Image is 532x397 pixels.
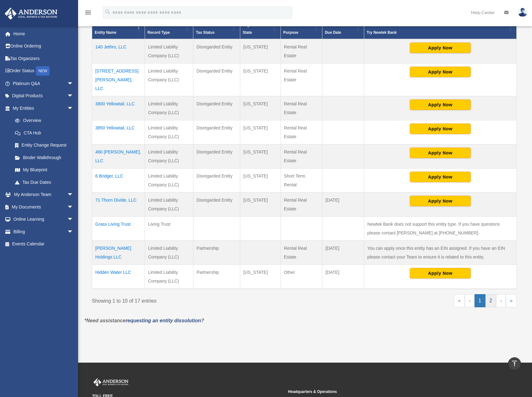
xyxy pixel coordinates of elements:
[145,168,193,193] td: Limited Liability Company (LLC)
[4,77,83,90] a: Platinum Q&Aarrow_drop_down
[281,63,322,96] td: Rental Real Estate
[92,168,145,193] td: 6 Bridger, LLC
[193,265,240,289] td: Partnership
[193,96,240,120] td: Disregarded Entity
[511,360,518,367] i: vertical_align_top
[9,114,77,127] a: Overview
[364,217,516,241] td: Newtek Bank does not support this entity type. If you have questions please contact [PERSON_NAME]...
[4,225,83,238] a: Billingarrow_drop_down
[92,120,145,144] td: 3850 Yellowtail, LLC
[322,193,364,217] td: [DATE]
[410,172,471,182] button: Apply Now
[240,193,281,217] td: [US_STATE]
[506,294,517,307] a: Last
[508,357,521,370] a: vertical_align_top
[4,213,83,226] a: Online Learningarrow_drop_down
[4,28,83,40] a: Home
[4,65,83,78] a: Order StatusNEW
[67,77,80,90] span: arrow_drop_down
[193,144,240,168] td: Disregarded Entity
[281,120,322,144] td: Rental Real Estate
[4,102,80,114] a: My Entitiesarrow_drop_down
[364,19,516,39] th: Try Newtek Bank : Activate to sort
[145,241,193,265] td: Limited Liability Company (LLC)
[145,193,193,217] td: Limited Liability Company (LLC)
[104,8,111,15] i: search
[4,52,83,65] a: Tax Organizers
[281,96,322,120] td: Rental Real Estate
[193,168,240,193] td: Disregarded Entity
[4,201,83,213] a: My Documentsarrow_drop_down
[410,43,471,53] button: Apply Now
[9,151,80,164] a: Binder Walkthrough
[92,265,145,289] td: Hidden Water LLC
[145,120,193,144] td: Limited Liability Company (LLC)
[92,144,145,168] td: 460 [PERSON_NAME], LLC
[240,63,281,96] td: [US_STATE]
[145,144,193,168] td: Limited Liability Company (LLC)
[193,39,240,63] td: Disregarded Entity
[518,8,527,17] img: User Pic
[9,127,80,139] a: CTA Hub
[4,90,83,102] a: Digital Productsarrow_drop_down
[193,19,240,39] th: Tax Status: Activate to sort
[145,19,193,39] th: Record Type: Activate to sort
[240,144,281,168] td: [US_STATE]
[281,144,322,168] td: Rental Real Estate
[240,265,281,289] td: [US_STATE]
[465,294,475,307] a: Previous
[322,241,364,265] td: [DATE]
[36,66,50,76] div: NEW
[410,67,471,77] button: Apply Now
[9,139,80,152] a: Entity Change Request
[281,168,322,193] td: Short Term Rental
[92,378,130,386] img: Anderson Advisors Platinum Portal
[410,148,471,158] button: Apply Now
[84,318,204,323] em: *Need assistance ?
[145,265,193,289] td: Limited Liability Company (LLC)
[240,39,281,63] td: [US_STATE]
[454,294,465,307] a: First
[410,123,471,134] button: Apply Now
[322,19,364,39] th: Federal Return Due Date: Activate to sort
[281,193,322,217] td: Rental Real Estate
[4,40,83,53] a: Online Ordering
[240,19,281,39] th: Organization State: Activate to sort
[193,120,240,144] td: Disregarded Entity
[84,11,92,16] a: menu
[67,188,80,201] span: arrow_drop_down
[145,39,193,63] td: Limited Liability Company (LLC)
[4,238,83,250] a: Events Calendar
[281,39,322,63] td: Rental Real Estate
[281,265,322,289] td: Other
[240,96,281,120] td: [US_STATE]
[67,225,80,238] span: arrow_drop_down
[67,201,80,214] span: arrow_drop_down
[145,96,193,120] td: Limited Liability Company (LLC)
[193,63,240,96] td: Disregarded Entity
[92,39,145,63] td: 140 Jethro, LLC
[475,294,485,307] a: 1
[367,29,507,36] div: Try Newtek Bank
[364,241,516,265] td: You can apply once this entity has an EIN assigned. If you have an EIN please contact your Team t...
[147,30,170,35] span: Record Type
[145,63,193,96] td: Limited Liability Company (LLC)
[322,265,364,289] td: [DATE]
[496,294,506,307] a: Next
[84,9,92,16] i: menu
[92,217,145,241] td: Grass Living Trust
[126,318,201,323] a: requesting an entity dissolution
[92,19,145,39] th: Entity Name: Activate to invert sorting
[9,164,80,176] a: My Blueprint
[410,99,471,110] button: Apply Now
[9,176,80,188] a: Tax Due Dates
[92,96,145,120] td: 3800 Yellowtail, LLC
[67,102,80,115] span: arrow_drop_down
[240,120,281,144] td: [US_STATE]
[95,30,116,35] span: Entity Name
[410,268,471,279] button: Apply Now
[193,241,240,265] td: Partnership
[145,217,193,241] td: Living Trust
[92,193,145,217] td: 71 Thorn Divide, LLC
